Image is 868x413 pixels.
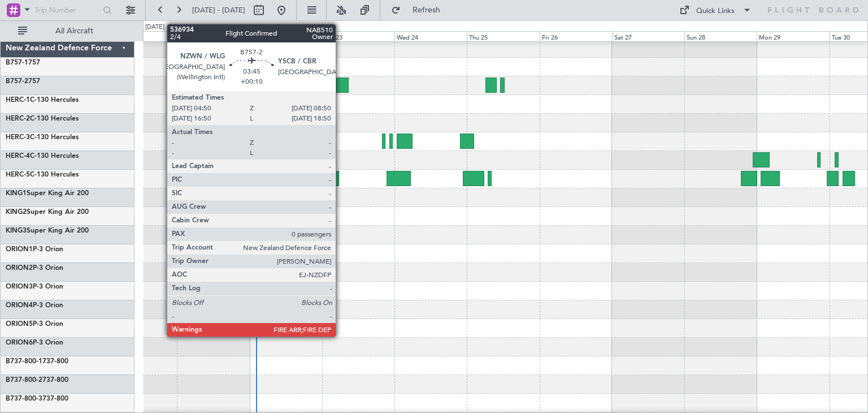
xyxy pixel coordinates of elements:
div: Sun 21 [177,31,249,41]
div: Thu 25 [467,31,539,41]
span: HERC-5 [6,171,30,178]
button: All Aircraft [12,22,123,40]
span: ORION6 [6,339,33,346]
div: Wed 24 [394,31,467,41]
input: Trip Number [34,2,99,19]
a: HERC-4C-130 Hercules [6,153,79,160]
a: ORION5P-3 Orion [6,321,63,328]
span: B737-800-3 [6,395,42,402]
span: KING3 [6,227,27,234]
button: Refresh [386,1,454,19]
div: Mon 22 [250,31,322,41]
span: ORION1 [6,246,33,253]
div: Fri 26 [540,31,612,41]
span: ORION2 [6,265,33,272]
span: B737-800-1 [6,358,42,365]
a: B757-2757 [6,78,40,85]
span: All Aircraft [29,27,119,35]
a: HERC-3C-130 Hercules [6,134,79,141]
a: B757-1757 [6,59,40,66]
span: Refresh [403,6,450,14]
span: HERC-2 [6,115,30,122]
a: B737-800-2737-800 [6,377,68,384]
span: ORION3 [6,283,33,290]
span: [DATE] - [DATE] [192,5,245,15]
span: B757-2 [6,78,28,85]
button: Quick Links [674,1,757,19]
span: ORION4 [6,302,33,309]
a: ORION1P-3 Orion [6,246,63,253]
a: ORION2P-3 Orion [6,265,63,272]
span: HERC-4 [6,153,30,160]
span: HERC-1 [6,97,30,104]
a: ORION6P-3 Orion [6,339,63,346]
div: Tue 23 [322,31,394,41]
a: KING3Super King Air 200 [6,227,89,234]
a: ORION4P-3 Orion [6,302,63,309]
div: Sat 27 [612,31,684,41]
div: [DATE] [145,23,164,32]
a: HERC-2C-130 Hercules [6,115,79,122]
span: KING2 [6,209,27,216]
div: Mon 29 [757,31,829,41]
a: B737-800-3737-800 [6,395,68,402]
span: B757-1 [6,59,28,66]
span: HERC-3 [6,134,30,141]
a: HERC-1C-130 Hercules [6,97,79,104]
a: KING2Super King Air 200 [6,209,89,216]
a: ORION3P-3 Orion [6,283,63,290]
a: B737-800-1737-800 [6,358,68,365]
a: HERC-5C-130 Hercules [6,171,79,178]
div: Quick Links [696,6,735,17]
span: B737-800-2 [6,377,42,384]
div: Sun 28 [684,31,757,41]
span: KING1 [6,190,27,197]
span: ORION5 [6,321,33,328]
a: KING1Super King Air 200 [6,190,89,197]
